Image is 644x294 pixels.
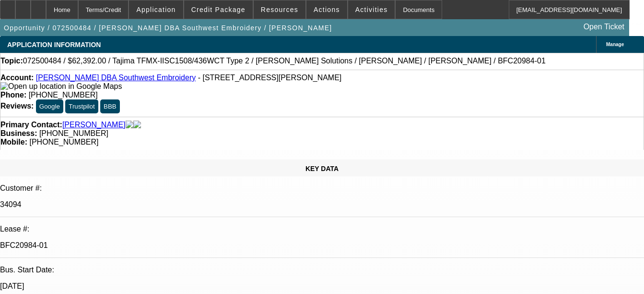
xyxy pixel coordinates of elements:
strong: Mobile: [0,138,27,146]
span: [PHONE_NUMBER] [39,129,108,137]
strong: Phone: [0,91,26,99]
span: [PHONE_NUMBER] [29,138,98,146]
span: Opportunity / 072500484 / [PERSON_NAME] DBA Southwest Embroidery / [PERSON_NAME] [4,24,332,32]
strong: Reviews: [0,102,34,110]
button: Actions [306,0,347,19]
img: linkedin-icon.png [133,121,141,129]
strong: Topic: [0,57,23,65]
span: - [STREET_ADDRESS][PERSON_NAME] [198,73,342,82]
span: Activities [355,6,388,13]
span: Actions [314,6,340,13]
button: Application [129,0,183,19]
button: Trustpilot [65,99,98,113]
button: Activities [348,0,395,19]
button: Resources [254,0,305,19]
span: 072500484 / $62,392.00 / Tajima TFMX-IISC1508/436WCT Type 2 / [PERSON_NAME] Solutions / [PERSON_N... [23,57,546,65]
button: BBB [100,99,120,113]
a: Open Ticket [580,19,628,35]
img: Open up location in Google Maps [0,82,122,91]
a: [PERSON_NAME] DBA Southwest Embroidery [36,73,196,82]
img: facebook-icon.png [126,121,133,129]
strong: Primary Contact: [0,121,62,129]
a: [PERSON_NAME] [62,121,126,129]
strong: Account: [0,73,34,82]
button: Credit Package [184,0,253,19]
button: Google [36,99,63,113]
span: Resources [261,6,298,13]
strong: Business: [0,129,37,137]
span: KEY DATA [305,165,339,172]
span: Credit Package [191,6,246,13]
span: Application [136,6,176,13]
span: [PHONE_NUMBER] [29,91,98,99]
span: Manage [606,42,624,47]
span: APPLICATION INFORMATION [7,41,101,49]
a: View Google Maps [0,82,122,90]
